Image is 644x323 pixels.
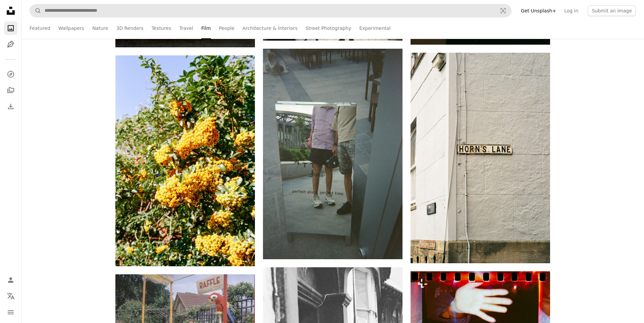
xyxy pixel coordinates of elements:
a: A bush with clusters of small yellow berries. [115,157,255,164]
img: Two people reflected in a mirrored sign [263,49,402,259]
a: Nature [92,17,108,39]
a: Experimental [359,17,390,39]
a: Street Photography [306,17,351,39]
button: Search Unsplash [30,4,41,17]
a: a hand reaching out of a film strip [411,315,550,321]
a: Textures [152,17,171,39]
a: Illustrations [4,38,17,51]
img: A bush with clusters of small yellow berries. [115,55,255,266]
button: Menu [4,306,17,319]
a: A street sign reads horn's lane on a building. [411,155,550,161]
a: Get Unsplash+ [517,5,560,16]
button: Visual search [495,4,511,17]
a: Collections [4,84,17,97]
button: Language [4,289,17,303]
button: Submit an image [588,5,636,16]
a: Log in [560,5,582,16]
form: Find visuals sitewide [30,4,512,17]
a: Architecture & Interiors [243,17,298,39]
a: Log in / Sign up [4,273,17,287]
img: A street sign reads horn's lane on a building. [411,53,550,263]
a: Travel [179,17,193,39]
a: Two people reflected in a mirrored sign [263,151,402,157]
a: People [219,17,235,39]
a: 3D Renders [116,17,144,39]
a: Explore [4,67,17,81]
a: Download History [4,100,17,113]
a: Home — Unsplash [4,4,17,19]
a: Featured [30,17,50,39]
a: Photos [4,21,17,35]
a: Wallpapers [58,17,84,39]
